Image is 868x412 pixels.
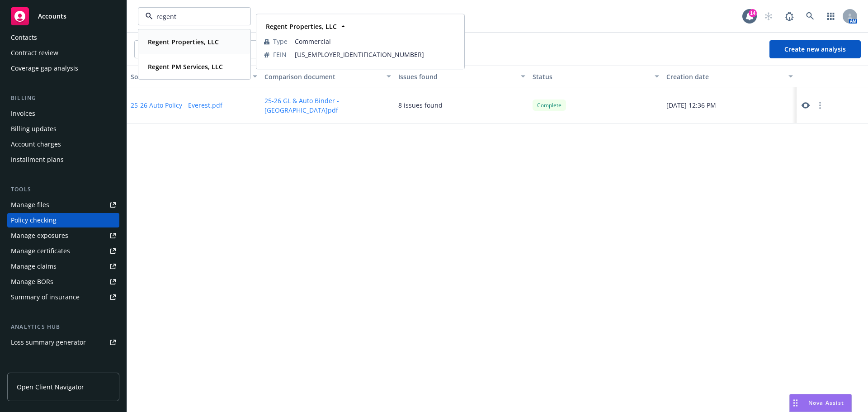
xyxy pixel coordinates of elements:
[11,275,53,289] div: Manage BORs
[7,290,119,304] a: Summary of insurance
[11,152,64,167] div: Installment plans
[7,244,119,258] a: Manage certificates
[666,72,783,81] div: Creation date
[7,228,119,243] a: Manage exposures
[131,72,247,81] div: Source document
[790,394,801,412] div: Drag to move
[38,13,66,20] span: Accounts
[11,213,57,227] div: Policy checking
[7,61,119,76] a: Coverage gap analysis
[264,96,391,115] button: 25-26 GL & Auto Binder - [GEOGRAPHIC_DATA]pdf
[7,185,119,194] div: Tools
[7,30,119,45] a: Contacts
[7,137,119,152] a: Account charges
[11,198,49,212] div: Manage files
[7,106,119,121] a: Invoices
[7,152,119,167] a: Installment plans
[822,7,840,25] a: Switch app
[127,66,261,87] button: Source document
[7,4,119,29] a: Accounts
[529,66,663,87] button: Status
[7,94,119,103] div: Billing
[11,106,35,121] div: Invoices
[11,290,80,304] div: Summary of insurance
[749,9,757,17] div: 14
[11,61,78,76] div: Coverage gap analysis
[808,399,844,407] span: Nova Assist
[7,335,119,350] a: Loss summary generator
[7,275,119,289] a: Manage BORs
[11,122,57,136] div: Billing updates
[533,72,649,81] div: Status
[11,335,86,350] div: Loss summary generator
[11,30,37,45] div: Contacts
[11,137,61,152] div: Account charges
[663,87,797,123] div: [DATE] 12:36 PM
[148,38,219,46] strong: Regent Properties, LLC
[7,322,119,331] div: Analytics hub
[7,259,119,274] a: Manage claims
[148,62,223,71] strong: Regent PM Services, LLC
[663,66,797,87] button: Creation date
[11,244,70,258] div: Manage certificates
[11,46,58,60] div: Contract review
[7,213,119,227] a: Policy checking
[7,122,119,136] a: Billing updates
[769,40,861,58] button: Create new analysis
[7,198,119,212] a: Manage files
[17,382,84,392] span: Open Client Navigator
[780,7,798,25] a: Report a Bug
[11,228,68,243] div: Manage exposures
[533,99,566,111] div: Complete
[11,259,57,274] div: Manage claims
[7,46,119,60] a: Contract review
[759,7,778,25] a: Start snowing
[131,100,222,110] button: 25-26 Auto Policy - Everest.pdf
[789,394,852,412] button: Nova Assist
[801,7,819,25] a: Search
[153,12,232,21] input: Filter by keyword
[266,22,337,31] strong: Regent Properties, LLC
[398,100,443,110] div: 8 issues found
